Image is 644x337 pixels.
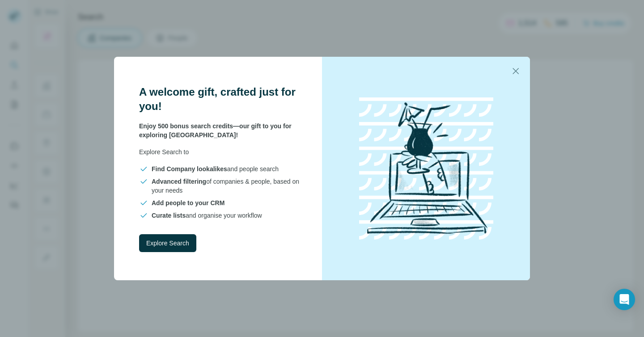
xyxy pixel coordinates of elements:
[152,211,262,220] span: and organise your workflow
[152,199,225,206] span: Add people to your CRM
[152,177,301,195] span: of companies & people, based on your needs
[614,289,635,310] div: Open Intercom Messenger
[139,234,196,252] button: Explore Search
[152,164,279,173] span: and people search
[139,85,301,114] h3: A welcome gift, crafted just for you!
[146,239,189,248] span: Explore Search
[152,178,206,185] span: Advanced filtering
[152,212,186,219] span: Curate lists
[139,147,301,156] p: Explore Search to
[152,165,227,173] span: Find Company lookalikes
[346,88,507,249] img: laptop
[139,122,301,139] p: Enjoy 500 bonus search credits—our gift to you for exploring [GEOGRAPHIC_DATA]!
